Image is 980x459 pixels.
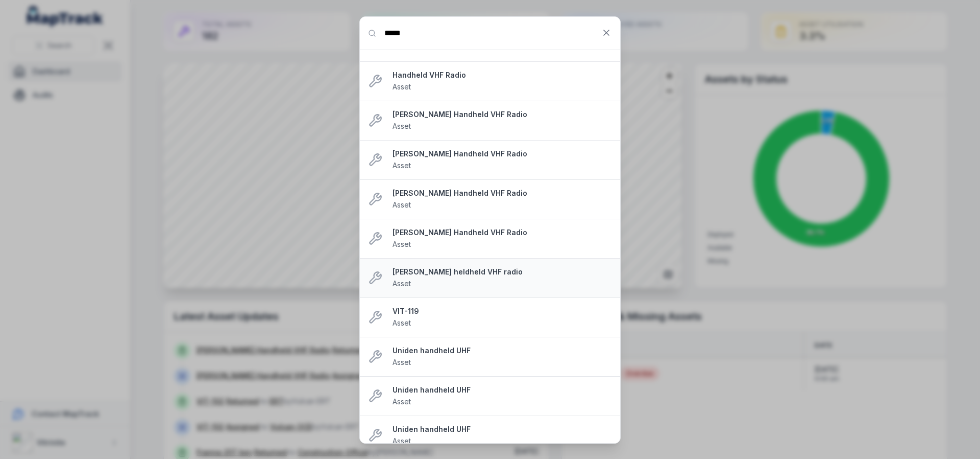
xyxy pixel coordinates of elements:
[393,346,612,368] a: Uniden handheld UHFAsset
[393,424,612,447] a: Uniden handheld UHFAsset
[393,424,612,434] strong: Uniden handheld UHF
[393,188,612,211] a: [PERSON_NAME] Handheld VHF RadioAsset
[393,227,612,250] a: [PERSON_NAME] Handheld VHF RadioAsset
[393,161,411,170] span: Asset
[393,437,411,445] span: Asset
[393,279,411,288] span: Asset
[393,267,612,289] a: [PERSON_NAME] heldheld VHF radioAsset
[393,397,411,406] span: Asset
[393,200,411,209] span: Asset
[393,122,411,130] span: Asset
[393,70,612,93] a: Handheld VHF RadioAsset
[393,149,612,171] a: [PERSON_NAME] Handheld VHF RadioAsset
[393,346,612,356] strong: Uniden handheld UHF
[393,358,411,366] span: Asset
[393,306,612,329] a: VIT-119Asset
[393,318,411,327] span: Asset
[393,385,612,407] a: Uniden handheld UHFAsset
[393,109,612,120] strong: [PERSON_NAME] Handheld VHF Radio
[393,240,411,248] span: Asset
[393,306,612,316] strong: VIT-119
[393,267,612,277] strong: [PERSON_NAME] heldheld VHF radio
[393,149,612,159] strong: [PERSON_NAME] Handheld VHF Radio
[393,385,612,395] strong: Uniden handheld UHF
[393,188,612,198] strong: [PERSON_NAME] Handheld VHF Radio
[393,70,612,80] strong: Handheld VHF Radio
[393,109,612,132] a: [PERSON_NAME] Handheld VHF RadioAsset
[393,227,612,238] strong: [PERSON_NAME] Handheld VHF Radio
[393,82,411,91] span: Asset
